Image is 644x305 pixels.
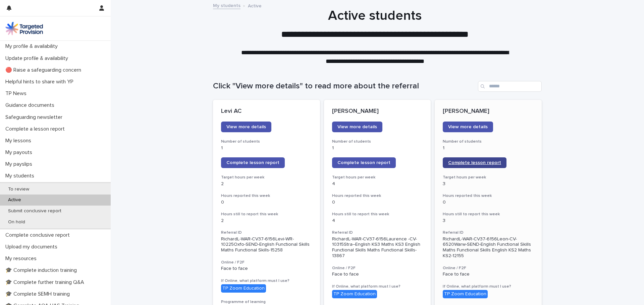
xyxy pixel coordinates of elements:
p: Submit conclusive report [3,208,67,214]
h1: Click "View more details" to read more about the referral [213,81,475,91]
p: My payslips [3,161,38,167]
p: Complete a lesson report [3,126,70,132]
h3: Target hours per week [443,175,534,180]
img: M5nRWzHhSzIhMunXDL62 [5,22,43,35]
p: 0 [443,200,534,205]
a: My students [213,1,240,9]
p: My payouts [3,149,38,156]
p: 4 [332,181,423,187]
h3: Target hours per week [221,175,312,180]
a: View more details [221,122,271,132]
h3: If Online, what platform must I use? [443,284,534,289]
p: Face to face [332,272,423,277]
p: My students [3,173,40,179]
p: 4 [332,218,423,224]
h3: Online / F2F [443,265,534,271]
p: Active [3,197,26,203]
a: Complete lesson report [332,157,396,168]
p: Helpful hints to share with YP [3,79,79,85]
p: My profile & availability [3,43,63,50]
p: 1 [332,145,423,151]
p: 0 [221,200,312,205]
p: 🔴 Raise a safeguarding concern [3,67,87,73]
h3: Hours still to report this week [332,212,423,217]
p: Levi AC [221,108,312,115]
span: View more details [448,125,488,129]
h3: Referral ID [221,230,312,235]
h3: Programme of learning [221,299,312,305]
p: 🎓 Complete further training Q&A [3,279,90,286]
p: On hold [3,219,31,225]
p: Face to face [221,266,312,272]
h3: Online / F2F [221,260,312,265]
span: Complete lesson report [337,160,390,165]
p: Active [248,2,262,9]
p: RichardL-WAR-CV37-6156Laurence -CV-10315Stra--English KS3 Maths KS3 English Functional Skills Mat... [332,236,423,259]
p: To review [3,186,35,192]
a: View more details [443,122,493,132]
p: RichardL-WAR-CV37-6156Leon-CV-6520Warw-SEND-English Functional Skills Maths Functional Skills Eng... [443,236,534,259]
h3: Number of students [332,139,423,144]
h3: Target hours per week [332,175,423,180]
p: 3 [443,218,534,224]
h3: Hours reported this week [332,193,423,199]
p: 3 [443,181,534,187]
p: [PERSON_NAME] [443,108,534,115]
h3: Hours reported this week [221,193,312,199]
h3: Number of students [221,139,312,144]
p: My lessons [3,138,37,144]
span: View more details [226,125,266,129]
p: 1 [221,145,312,151]
div: TP Zoom Education [221,284,266,293]
span: View more details [337,125,377,129]
p: 1 [443,145,534,151]
span: Complete lesson report [226,160,279,165]
a: Complete lesson report [443,157,506,168]
a: View more details [332,122,382,132]
p: Update profile & availability [3,55,73,62]
p: Guidance documents [3,102,60,108]
p: Upload my documents [3,244,63,250]
p: 0 [332,200,423,205]
h3: Hours reported this week [443,193,534,199]
p: My resources [3,255,42,262]
div: TP Zoom Education [332,290,377,298]
p: TP News [3,90,32,97]
p: Face to face [443,272,534,277]
a: Complete lesson report [221,157,285,168]
p: 2 [221,218,312,224]
h3: Hours still to report this week [221,212,312,217]
h3: If Online, what platform must I use? [221,278,312,284]
p: RichardL-WAR-CV37-6156Levi-WR-10225Oxfo-SEND-English Functional Skills Maths Functional Skills-15258 [221,236,312,253]
p: 2 [221,181,312,187]
h3: Hours still to report this week [443,212,534,217]
p: Complete conclusive report [3,232,75,238]
h3: Referral ID [332,230,423,235]
h3: Referral ID [443,230,534,235]
input: Search [478,81,542,92]
h3: Online / F2F [332,265,423,271]
h3: Number of students [443,139,534,144]
div: TP Zoom Education [443,290,488,298]
p: [PERSON_NAME] [332,108,423,115]
span: Complete lesson report [448,160,501,165]
h1: Active students [211,8,539,24]
h3: If Online, what platform must I use? [332,284,423,289]
p: 🎓 Complete induction training [3,267,82,274]
p: 🎓 Complete SEMH training [3,291,75,297]
p: Safeguarding newsletter [3,114,68,121]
